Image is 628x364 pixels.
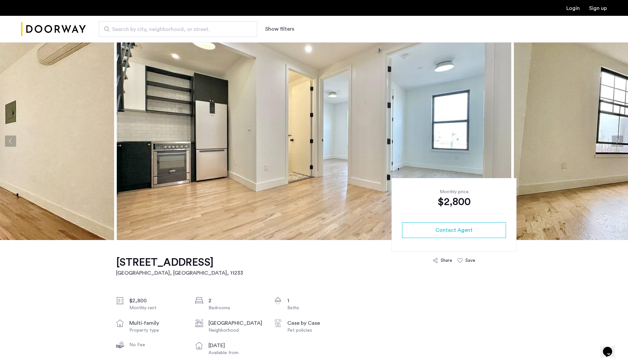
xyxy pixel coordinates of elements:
[99,21,257,37] input: Apartment Search
[208,297,264,305] div: 2
[208,342,264,349] div: [DATE]
[441,257,452,264] div: Share
[612,136,623,147] button: Next apartment
[5,136,16,147] button: Previous apartment
[21,17,86,42] img: logo
[287,319,343,327] div: Case by Case
[402,222,506,238] button: button
[117,42,511,240] img: apartment
[208,305,264,311] div: Bedrooms
[435,226,473,234] span: Contact Agent
[265,25,294,33] button: Show or hide filters
[116,256,243,277] a: [STREET_ADDRESS][GEOGRAPHIC_DATA], [GEOGRAPHIC_DATA], 11233
[116,256,243,269] h1: [STREET_ADDRESS]
[465,257,475,264] div: Save
[116,269,243,277] h2: [GEOGRAPHIC_DATA], [GEOGRAPHIC_DATA] , 11233
[208,319,264,327] div: [GEOGRAPHIC_DATA]
[129,342,185,348] div: No Fee
[21,17,86,42] a: Cazamio Logo
[129,327,185,334] div: Property type
[589,6,607,11] a: Registration
[287,305,343,311] div: Baths
[287,297,343,305] div: 1
[402,195,506,208] div: $2,800
[600,338,621,357] iframe: chat widget
[129,319,185,327] div: multi-family
[129,305,185,311] div: Monthly rent
[129,297,185,305] div: $2,800
[566,6,580,11] a: Login
[287,327,343,334] div: Pet policies
[208,349,264,356] div: Available from
[402,189,506,195] div: Monthly price
[112,25,239,33] span: Search by city, neighborhood, or street.
[208,327,264,334] div: Neighborhood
